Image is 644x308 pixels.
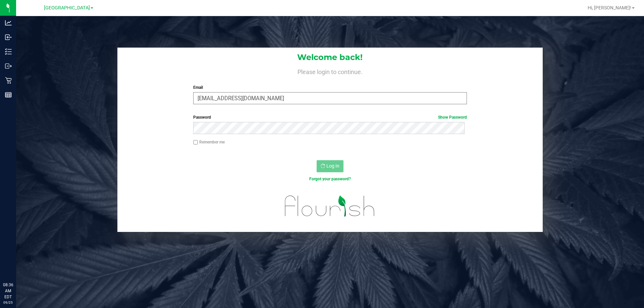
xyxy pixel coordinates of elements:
[193,115,211,120] span: Password
[309,177,351,181] a: Forgot your password?
[117,67,543,75] h4: Please login to continue.
[5,19,12,26] inline-svg: Analytics
[5,91,12,98] inline-svg: Reports
[588,5,631,10] span: Hi, [PERSON_NAME]!
[117,53,543,62] h1: Welcome back!
[326,163,339,169] span: Log In
[5,77,12,84] inline-svg: Retail
[277,189,383,223] img: flourish_logo.svg
[193,139,225,145] label: Remember me
[193,84,467,90] label: Email
[44,5,90,11] span: [GEOGRAPHIC_DATA]
[3,282,13,300] p: 08:36 AM EDT
[5,34,12,41] inline-svg: Inbound
[193,140,198,145] input: Remember me
[3,300,13,305] p: 09/25
[5,63,12,69] inline-svg: Outbound
[317,160,343,172] button: Log In
[438,115,467,120] a: Show Password
[5,48,12,55] inline-svg: Inventory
